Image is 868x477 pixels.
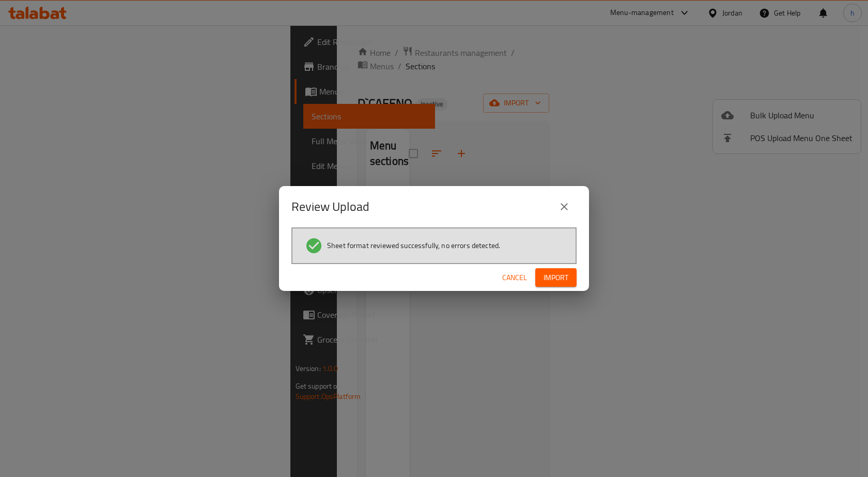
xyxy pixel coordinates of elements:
[498,268,531,287] button: Cancel
[502,271,527,284] span: Cancel
[291,198,369,215] h2: Review Upload
[552,194,577,219] button: close
[327,240,500,251] span: Sheet format reviewed successfully, no errors detected.
[544,271,568,284] span: Import
[535,268,577,287] button: Import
